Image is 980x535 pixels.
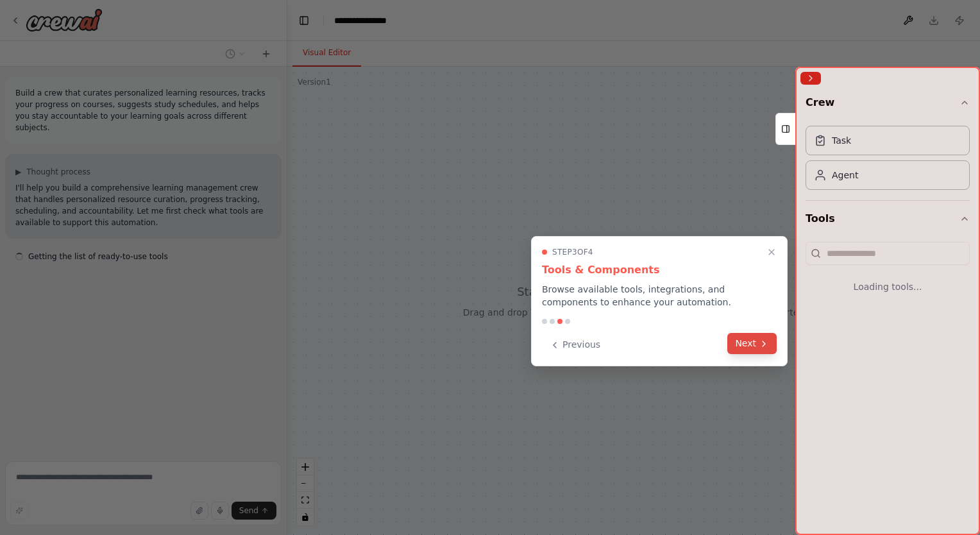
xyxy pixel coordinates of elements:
p: Browse available tools, integrations, and components to enhance your automation. [542,283,777,309]
button: Next [727,333,777,354]
button: Hide left sidebar [295,12,313,30]
button: Close walkthrough [764,244,779,260]
button: Previous [542,334,608,355]
h3: Tools & Components [542,262,777,278]
span: Step 3 of 4 [552,247,593,257]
